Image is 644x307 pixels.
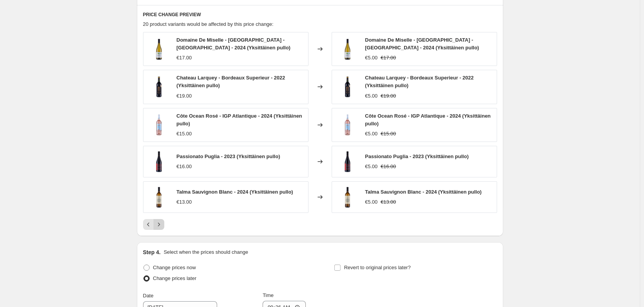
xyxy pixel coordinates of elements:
[143,219,164,230] nav: Pagination
[365,189,482,195] span: Talma Sauvignon Blanc - 2024 (Yksittäinen pullo)
[263,292,273,298] span: Time
[177,163,192,170] div: €16.00
[177,153,280,159] span: Passionato Puglia - 2023 (Yksittäinen pullo)
[153,275,197,281] span: Change prices later
[143,219,154,230] button: Previous
[143,12,497,18] h6: PRICE CHANGE PREVIEW
[143,293,153,299] span: Date
[147,186,170,209] img: TalmaSauvignonBlanc-spanskhvidvin-2024_b1316_80x.jpg
[365,75,474,88] span: Chateau Larquey - Bordeaux Superieur - 2022 (Yksittäinen pullo)
[153,219,164,230] button: Next
[336,113,359,137] img: CoteOceanRose-IGPAtlantique-2023_vh0325_80x.jpg
[365,54,378,62] div: €5.00
[365,130,378,138] div: €5.00
[336,150,359,173] img: PassionatoPuglia-2023_r1488_80x.jpg
[344,265,411,270] span: Revert to original prices later?
[143,21,274,27] span: 20 product variants would be affected by this price change:
[381,130,396,138] strike: €15.00
[336,75,359,98] img: ChateauLarquey-BordeauxSuperieur-2022_r1427_80x.jpg
[177,113,302,127] span: Côte Ocean Rosé - IGP Atlantique - 2024 (Yksittäinen pullo)
[381,198,396,206] strike: €13.00
[177,130,192,138] div: €15.00
[177,198,192,206] div: €13.00
[153,265,196,270] span: Change prices now
[365,37,479,51] span: Domaine De Miselle - [GEOGRAPHIC_DATA] - [GEOGRAPHIC_DATA] - 2024 (Yksittäinen pullo)
[147,150,170,173] img: PassionatoPuglia-2023_r1488_80x.jpg
[164,248,248,256] p: Select when the prices should change
[365,198,378,206] div: €5.00
[177,54,192,62] div: €17.00
[365,153,469,159] span: Passionato Puglia - 2023 (Yksittäinen pullo)
[177,37,291,51] span: Domaine De Miselle - [GEOGRAPHIC_DATA] - [GEOGRAPHIC_DATA] - 2024 (Yksittäinen pullo)
[177,189,293,195] span: Talma Sauvignon Blanc - 2024 (Yksittäinen pullo)
[336,37,359,61] img: Domaine_De_Miselle_-_Colombard_-_Gros_Manseng_-_2024_100081_80x.jpg
[381,92,396,100] strike: €19.00
[381,54,396,62] strike: €17.00
[365,163,378,170] div: €5.00
[177,75,285,88] span: Chateau Larquey - Bordeaux Superieur - 2022 (Yksittäinen pullo)
[381,163,396,170] strike: €16.00
[143,248,161,256] h2: Step 4.
[365,113,491,127] span: Côte Ocean Rosé - IGP Atlantique - 2024 (Yksittäinen pullo)
[147,75,170,98] img: ChateauLarquey-BordeauxSuperieur-2022_r1427_80x.jpg
[336,186,359,209] img: TalmaSauvignonBlanc-spanskhvidvin-2024_b1316_80x.jpg
[147,37,170,61] img: Domaine_De_Miselle_-_Colombard_-_Gros_Manseng_-_2024_100081_80x.jpg
[365,92,378,100] div: €5.00
[147,113,170,137] img: CoteOceanRose-IGPAtlantique-2023_vh0325_80x.jpg
[177,92,192,100] div: €19.00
